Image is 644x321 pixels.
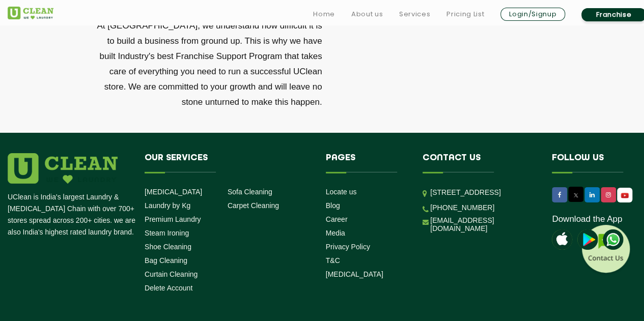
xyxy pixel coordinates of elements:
a: About us [351,8,383,20]
img: UClean Laundry and Dry Cleaning [8,7,53,19]
a: Steam Ironing [145,229,189,237]
a: Home [313,8,335,20]
p: UClean is India's largest Laundry & [MEDICAL_DATA] Chain with over 700+ stores spread across 200+... [8,191,137,238]
a: Curtain Cleaning [145,270,198,278]
h4: Contact us [423,153,537,172]
a: Laundry by Kg [145,201,190,210]
a: Privacy Policy [326,243,370,251]
img: UClean Laundry and Dry Cleaning [618,190,631,201]
a: Login/Signup [500,8,565,21]
a: Blog [326,201,340,210]
a: Services [399,8,430,20]
h4: Pages [326,153,408,172]
a: [PHONE_NUMBER] [430,203,494,212]
a: [MEDICAL_DATA] [145,188,202,196]
a: [MEDICAL_DATA] [326,270,383,278]
a: Bag Cleaning [145,256,187,265]
a: Pricing List [446,8,484,20]
h4: Follow us [552,153,641,172]
a: [EMAIL_ADDRESS][DOMAIN_NAME] [430,216,537,232]
a: Carpet Cleaning [228,201,279,210]
a: Media [326,229,345,237]
img: logo.png [8,153,118,184]
a: T&C [326,256,340,265]
a: Sofa Cleaning [228,188,272,196]
a: Download the App [552,214,622,224]
a: Locate us [326,188,357,196]
p: [STREET_ADDRESS] [430,187,537,198]
img: playstoreicon.png [577,229,598,250]
a: Career [326,215,348,223]
h4: Our Services [145,153,311,172]
p: At [GEOGRAPHIC_DATA], we understand how difficult it is to build a business from ground up. This ... [94,18,322,110]
a: Premium Laundry [145,215,201,223]
img: apple-icon.png [552,229,572,250]
img: UClean Laundry and Dry Cleaning [603,229,623,250]
a: Delete Account [145,284,192,292]
a: Shoe Cleaning [145,243,191,251]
